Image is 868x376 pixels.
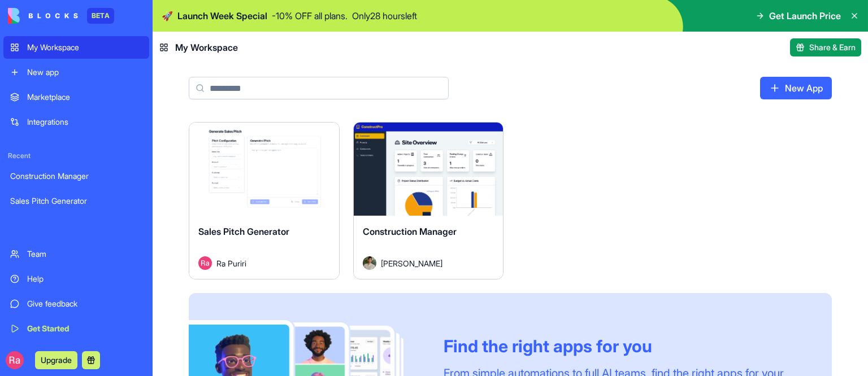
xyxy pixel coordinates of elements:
[198,226,289,237] span: Sales Pitch Generator
[35,351,77,369] button: Upgrade
[189,122,340,279] a: Sales Pitch GeneratorAvatarRa Puriri
[177,9,267,23] span: Launch Week Special
[3,268,149,290] a: Help
[3,317,149,340] a: Get Started
[3,151,149,160] span: Recent
[790,38,861,56] button: Share & Earn
[3,292,149,315] a: Give feedback
[3,165,149,187] a: Construction Manager
[3,86,149,108] a: Marketplace
[6,351,24,369] img: ACg8ocILqNNUOuS8HAw9qN-ZlDs1IThlaaChZLbjkCvqWTH3nBW__w=s96-c
[3,111,149,133] a: Integrations
[272,9,348,23] p: - 10 % OFF all plans.
[27,91,142,103] div: Marketplace
[8,8,78,24] img: logo
[809,42,856,53] span: Share & Earn
[175,41,238,54] span: My Workspace
[3,190,149,212] a: Sales Pitch Generator
[27,323,142,334] div: Get Started
[27,248,142,260] div: Team
[760,77,832,99] a: New App
[353,122,504,279] a: Construction ManagerAvatar[PERSON_NAME]
[10,195,142,207] div: Sales Pitch Generator
[3,61,149,84] a: New app
[35,354,77,365] a: Upgrade
[363,256,376,270] img: Avatar
[27,67,142,78] div: New app
[87,8,114,24] div: BETA
[162,9,173,23] span: 🚀
[216,257,246,269] span: Ra Puriri
[3,243,149,265] a: Team
[444,336,805,356] div: Find the right apps for you
[3,36,149,59] a: My Workspace
[769,9,841,23] span: Get Launch Price
[10,170,142,182] div: Construction Manager
[27,273,142,285] div: Help
[363,226,457,237] span: Construction Manager
[27,42,142,53] div: My Workspace
[381,257,442,269] span: [PERSON_NAME]
[352,9,417,23] p: Only 28 hours left
[8,8,114,24] a: BETA
[198,256,212,270] img: Avatar
[27,298,142,309] div: Give feedback
[27,116,142,128] div: Integrations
